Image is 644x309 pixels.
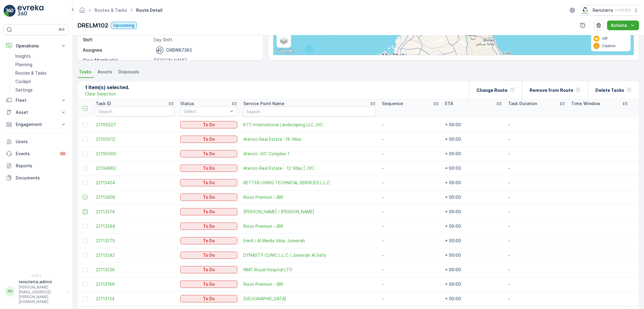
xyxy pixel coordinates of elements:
a: 22195027 [96,122,174,128]
div: RR [5,287,15,296]
a: 22113242 [96,252,174,258]
button: To Do [180,136,237,143]
td: - [379,146,442,161]
p: Task ID [96,101,111,107]
div: Toggle Row Selected [83,224,88,229]
img: Google [275,47,295,55]
button: To Do [180,266,237,273]
td: - [505,204,568,219]
button: Asset [4,106,69,118]
div: Toggle Row Selected [83,137,88,142]
p: Operations [16,43,57,49]
p: Caution [602,43,616,48]
td: - [379,204,442,219]
p: Engagement [16,121,57,127]
button: To Do [180,252,237,259]
p: Asset [16,109,57,115]
span: 22195000 [96,151,174,157]
p: Sequence [382,101,403,107]
p: Upcoming [113,22,134,28]
p: Clear Selection [85,91,116,97]
div: Toggle Row Selected [83,180,88,185]
a: Reports [4,160,69,172]
button: To Do [180,295,237,302]
td: - [505,117,568,132]
a: Rixos Premium -JBR [243,194,376,200]
p: Reports [16,163,66,169]
a: Emrill / Al Meida Villas Jumeirah [243,238,376,244]
p: Cockpit [15,79,31,85]
span: KTC International Landscaping LLC JVC [243,122,376,128]
p: DXBW87385 [166,47,192,53]
p: Time Window [571,101,600,107]
p: Shift [83,37,151,43]
div: Toggle Row Selected [83,209,88,214]
button: To Do [180,223,237,230]
p: To Do [203,238,215,244]
a: NMC Royal Hospital LTD [243,267,376,273]
div: Toggle Row Selected [83,253,88,258]
a: Planning [13,60,69,69]
td: - [379,190,442,204]
button: Upcoming [111,22,137,29]
a: Rixos Premium -JBR [243,281,376,287]
p: Remove from Route [530,87,573,93]
a: Users [4,136,69,148]
img: logo [4,5,16,17]
a: Arenco JVC Complex 1 [243,151,376,157]
td: + 00:00 [442,117,505,132]
span: 22113270 [96,238,174,244]
a: 22113284 [96,223,174,229]
a: 22113236 [96,267,174,273]
a: Homepage [79,9,85,14]
td: + 00:00 [442,291,505,306]
button: To Do [180,179,237,186]
p: VIP [602,36,608,41]
a: Arenco Real Estate - 12 Villas | JVC [243,165,376,171]
div: Toggle Row Selected [83,195,88,200]
p: To Do [203,296,215,302]
a: Arenco Real Estate -18 Villas [243,136,376,142]
td: + 00:00 [442,175,505,190]
td: - [505,233,568,248]
td: - [379,248,442,262]
span: Route Detail [135,7,164,13]
p: To Do [203,165,215,171]
span: BETTER LIVING TECHNICAL SERVICES L.L.C [243,180,376,186]
button: Operations [4,40,69,52]
p: Fleet [16,97,57,103]
td: + 00:00 [442,262,505,277]
p: DRELM102 [78,21,108,30]
td: + 00:00 [442,277,505,291]
p: ETA [445,101,453,107]
p: Routes & Tasks [15,70,46,76]
p: To Do [203,180,215,186]
p: [PERSON_NAME][EMAIL_ADDRESS][PERSON_NAME][DOMAIN_NAME] [19,285,64,304]
a: 22113186 [96,281,174,287]
span: Rixos Premium -JBR [243,223,376,229]
td: - [379,262,442,277]
a: 22113374 [96,209,174,215]
p: Select [184,108,228,114]
a: Events99 [4,148,69,160]
p: To Do [203,209,215,215]
p: Documents [16,175,66,181]
p: Change Route [476,87,508,93]
div: Toggle Row Selected [83,267,88,272]
button: To Do [180,121,237,128]
span: 22194982 [96,165,174,171]
td: + 00:00 [442,132,505,146]
a: Al Zahra Hospital [243,296,376,302]
a: 22113134 [96,296,174,302]
td: + 00:00 [442,190,505,204]
td: + 00:00 [442,233,505,248]
p: To Do [203,122,215,128]
p: Task Duration [508,101,537,107]
span: v 1.51.1 [4,274,69,278]
button: To Do [180,150,237,157]
p: To Do [203,194,215,200]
